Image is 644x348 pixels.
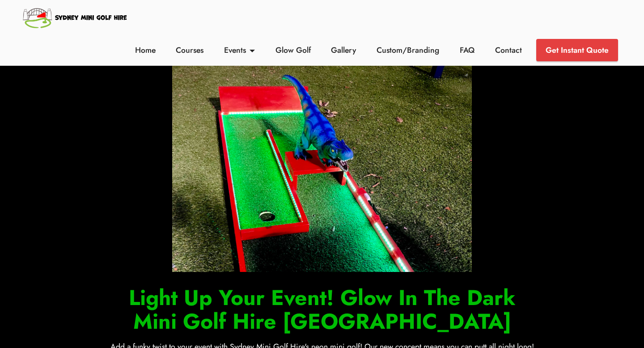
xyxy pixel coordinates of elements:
a: Home [132,44,158,56]
a: Gallery [329,44,359,56]
a: FAQ [458,44,477,56]
a: Glow Golf [273,44,313,56]
img: Glow In the Dark Mini Golf Hire Sydney [172,57,472,272]
a: Get Instant Quote [536,39,618,61]
a: Contact [492,44,524,56]
strong: Light Up Your Event! Glow In The Dark Mini Golf Hire [GEOGRAPHIC_DATA] [129,282,516,337]
a: Custom/Branding [374,44,442,56]
a: Courses [174,44,206,56]
img: Sydney Mini Golf Hire [21,4,129,30]
a: Events [222,44,258,56]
